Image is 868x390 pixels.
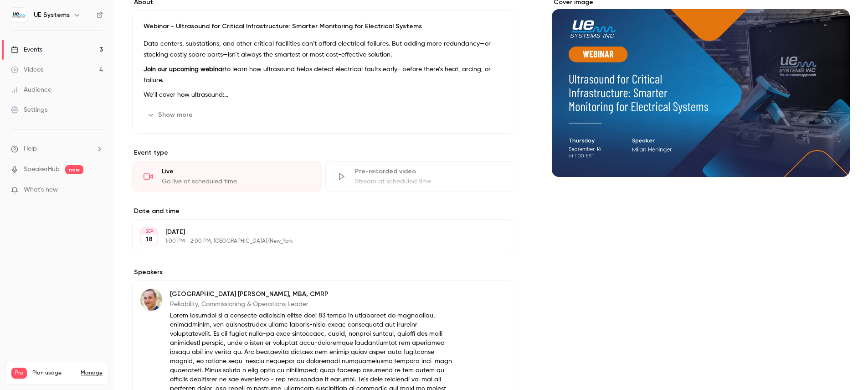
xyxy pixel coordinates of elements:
[141,228,157,234] div: SEP
[355,177,503,186] div: Stream at scheduled time
[144,64,504,86] p: to learn how ultrasound helps detect electrical faults early—before there’s heat, arcing, or fail...
[132,268,515,277] label: Speakers
[65,165,83,174] span: new
[24,144,37,154] span: Help
[24,185,58,195] span: What's new
[162,177,310,186] div: Go live at scheduled time
[144,108,198,122] button: Show more
[355,167,503,176] div: Pre-recorded video
[11,144,103,154] li: help-dropdown-opener
[144,22,504,31] p: Webinar - Ultrasound for Critical Infrastructure: Smarter Monitoring for Electrical Systems
[34,10,70,20] h6: UE Systems
[144,89,504,100] p: We'll cover how ultrasound:
[325,161,515,192] div: Pre-recorded videoStream at scheduled time
[146,235,153,244] p: 18
[162,167,310,176] div: Live
[11,65,43,74] div: Videos
[165,238,467,245] p: 1:00 PM - 2:00 PM, [GEOGRAPHIC_DATA]/New_York
[140,289,162,311] img: Milan Heninger, MBA, CMRP
[144,66,225,73] strong: Join our upcoming webinar
[144,38,504,60] p: Data centers, substations, and other critical facilities can’t afford electrical failures. But ad...
[132,207,515,216] label: Date and time
[165,228,467,237] p: [DATE]
[132,161,322,192] div: LiveGo live at scheduled time
[11,85,51,94] div: Audience
[170,300,456,309] p: Reliability, Commissioning & Operations Leader
[11,8,26,22] img: UE Systems
[170,290,456,299] p: [GEOGRAPHIC_DATA] [PERSON_NAME], MBA, CMRP
[11,105,47,114] div: Settings
[24,165,60,174] a: SpeakerHub
[11,45,42,54] div: Events
[81,369,103,377] a: Manage
[32,369,75,377] span: Plan usage
[132,148,515,157] p: Event type
[11,368,27,379] span: Pro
